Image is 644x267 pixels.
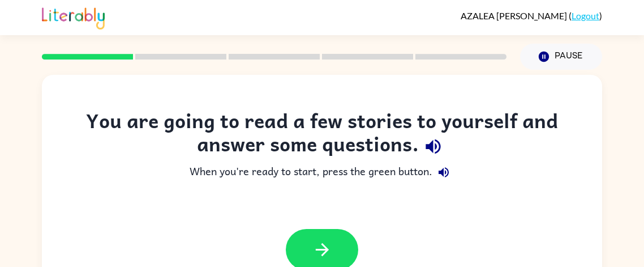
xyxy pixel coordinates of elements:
a: Logout [572,10,599,21]
div: You are going to read a few stories to yourself and answer some questions. [65,109,579,161]
img: Literably [42,5,105,29]
div: When you're ready to start, press the green button. [65,161,579,184]
div: ( ) [461,10,602,21]
span: AZALEA [PERSON_NAME] [461,10,569,21]
button: Pause [520,44,602,70]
